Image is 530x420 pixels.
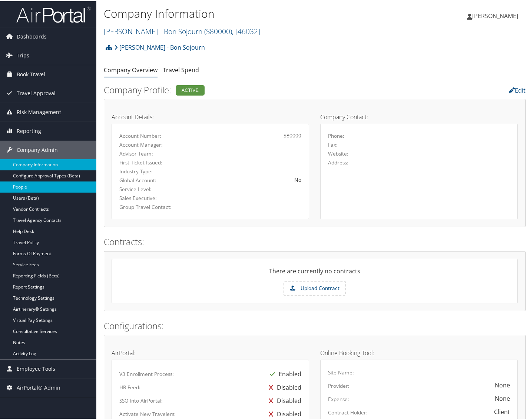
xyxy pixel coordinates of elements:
[17,121,41,139] span: Reporting
[119,176,173,183] label: Global Account:
[119,167,173,174] label: Industry Type:
[119,158,173,165] label: First Ticket Issued:
[104,25,260,35] a: [PERSON_NAME] - Bon Sojourn
[104,83,381,95] h2: Company Profile:
[17,102,61,120] span: Risk Management
[119,383,140,390] label: HR Feed:
[119,140,173,147] label: Account Manager:
[163,65,199,73] a: Travel Spend
[284,281,345,294] label: Upload Contract
[104,234,526,247] h2: Contracts:
[328,394,349,402] label: Expense:
[17,26,47,45] span: Dashboards
[112,113,309,119] h4: Account Details:
[328,158,348,165] label: Address:
[17,140,58,158] span: Company Admin
[184,130,301,138] div: S80000
[119,193,173,201] label: Sales Executive:
[320,113,518,119] h4: Company Contact:
[472,11,518,19] span: [PERSON_NAME]
[17,45,29,64] span: Trips
[119,369,174,377] label: V3 Enrollment Process:
[17,377,60,396] span: AirPortal® Admin
[114,39,205,54] a: [PERSON_NAME] - Bon Sojourn
[328,149,348,156] label: Website:
[119,202,173,210] label: Group Travel Contact:
[328,368,354,375] label: Site Name:
[328,381,350,389] label: Provider:
[17,64,45,83] span: Book Travel
[495,380,510,389] div: None
[266,366,301,380] div: Enabled
[17,359,55,377] span: Employee Tools
[495,393,510,402] div: None
[509,85,526,93] a: Edit
[119,184,173,192] label: Service Level:
[328,408,368,415] label: Contract Holder:
[104,319,526,331] h2: Configurations:
[112,266,517,280] div: There are currently no contracts
[119,396,163,403] label: SSO into AirPortal:
[112,349,309,355] h4: AirPortal:
[328,140,338,147] label: Fax:
[119,131,173,139] label: Account Number:
[17,83,56,101] span: Travel Approval
[104,5,385,20] h1: Company Information
[176,84,205,94] div: Active
[119,409,176,417] label: Activate New Travelers:
[184,175,301,183] div: No
[204,25,232,35] span: ( S80000 )
[119,149,173,156] label: Advisor Team:
[16,5,90,22] img: airportal-logo.png
[328,131,344,139] label: Phone:
[265,380,301,393] div: Disabled
[265,393,301,406] div: Disabled
[104,65,158,73] a: Company Overview
[320,349,518,355] h4: Online Booking Tool:
[494,406,510,415] div: Client
[467,4,526,26] a: [PERSON_NAME]
[265,406,301,420] div: Disabled
[232,25,260,35] span: , [ 46032 ]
